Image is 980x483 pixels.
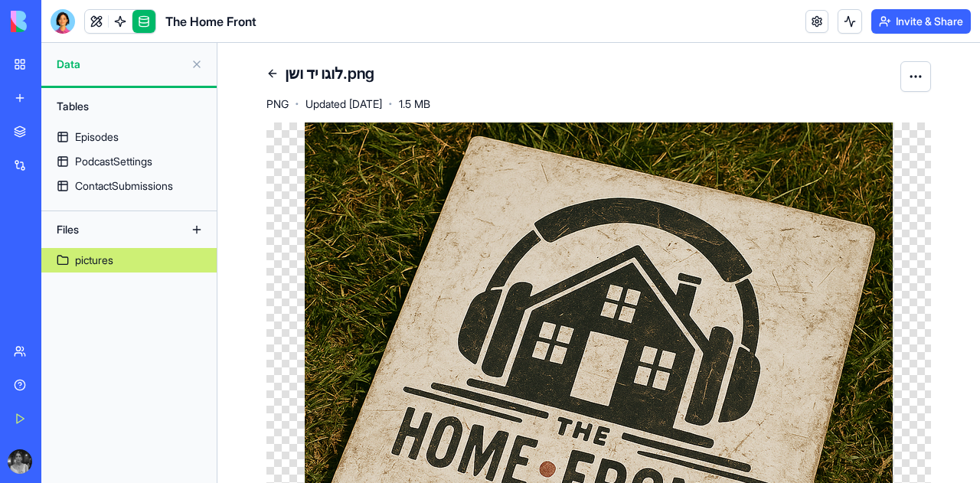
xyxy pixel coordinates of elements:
[8,449,32,474] img: ACg8ocJpo7-6uNqbL2O6o9AdRcTI_wCXeWsoHdL_BBIaBlFxyFzsYWgr=s96-c
[285,63,374,84] h4: לוגו יד ושן.png
[388,92,393,116] span: ·
[41,174,217,198] a: ContactSubmissions
[41,149,217,174] a: PodcastSettings
[399,96,430,112] span: 1.5 MB
[75,178,173,194] div: ContactSubmissions
[266,96,289,112] span: PNG
[41,248,217,273] a: pictures
[49,94,209,119] div: Tables
[75,154,152,169] div: PodcastSettings
[41,125,217,149] a: Episodes
[11,11,106,32] img: logo
[305,96,382,112] span: Updated [DATE]
[75,253,113,268] div: pictures
[75,129,119,145] div: Episodes
[57,57,185,72] span: Data
[871,9,971,34] button: Invite & Share
[49,217,171,242] div: Files
[165,12,256,31] span: The Home Front
[295,92,299,116] span: ·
